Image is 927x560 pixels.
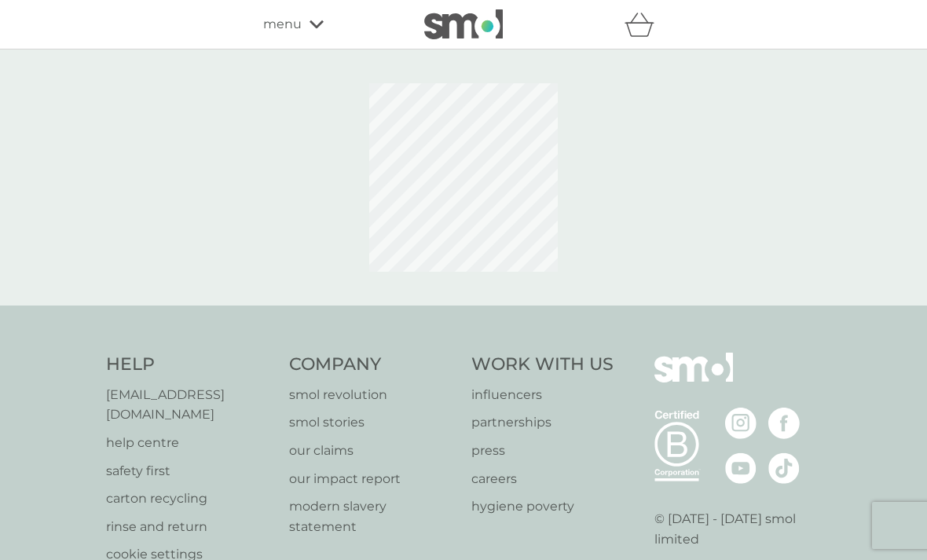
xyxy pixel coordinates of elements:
[768,452,800,484] img: visit the smol Tiktok page
[106,433,273,453] a: help centre
[471,385,614,405] a: influencers
[725,408,757,439] img: visit the smol Instagram page
[106,353,273,377] h4: Help
[289,441,456,461] a: our claims
[289,412,456,433] a: smol stories
[471,469,614,489] a: careers
[289,353,456,377] h4: Company
[471,441,614,461] a: press
[725,452,757,484] img: visit the smol Youtube page
[471,353,614,377] h4: Work With Us
[768,408,800,439] img: visit the smol Facebook page
[263,14,302,35] span: menu
[625,9,664,40] div: basket
[471,496,614,517] a: hygiene poverty
[289,496,456,536] a: modern slavery statement
[289,385,456,405] a: smol revolution
[106,461,273,481] a: safety first
[106,517,273,537] a: rinse and return
[424,9,503,39] img: smol
[106,385,273,425] a: [EMAIL_ADDRESS][DOMAIN_NAME]
[289,469,456,489] a: our impact report
[654,509,822,549] p: © [DATE] - [DATE] smol limited
[471,412,614,433] a: partnerships
[654,353,733,406] img: smol
[106,489,273,509] a: carton recycling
